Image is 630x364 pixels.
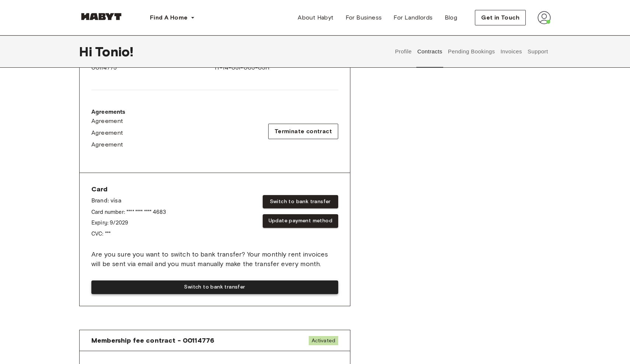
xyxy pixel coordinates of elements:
span: For Landlords [393,13,433,22]
button: Switch to bank transfer [263,195,338,209]
span: Are you sure you want to switch to bank transfer? Your monthly rent invoices will be sent via ema... [91,250,338,269]
a: Agreement [91,140,126,149]
p: Expiry: 9 / 2029 [91,219,166,227]
span: Terminate contract [274,127,332,136]
button: Find A Home [144,10,201,25]
p: Brand: visa [91,197,166,205]
img: avatar [538,11,551,24]
a: Agreement [91,128,126,137]
button: Switch to bank transfer [91,280,338,294]
a: About Habyt [292,10,339,25]
span: Card [91,185,166,194]
button: Terminate contract [268,124,338,139]
span: Agreement [91,117,123,126]
span: Activated [309,336,338,345]
button: Profile [394,35,413,68]
button: Invoices [500,35,523,68]
button: Get in Touch [475,10,526,25]
span: Get in Touch [481,13,519,22]
span: About Habyt [298,13,333,22]
p: Agreements [91,108,126,117]
span: For Business [346,13,382,22]
span: Membership fee contract - 00114776 [91,336,214,345]
div: user profile tabs [392,35,551,68]
a: For Business [340,10,388,25]
span: Agreement [91,140,123,149]
button: Support [526,35,549,68]
span: Blog [445,13,458,22]
a: Blog [439,10,463,25]
span: Hi [79,44,95,59]
a: For Landlords [388,10,438,25]
img: Habyt [79,13,123,20]
button: Update payment method [263,214,338,228]
span: Agreement [91,128,123,137]
button: Pending Bookings [447,35,496,68]
span: Tonio ! [95,44,133,59]
a: Agreement [91,117,126,126]
span: Find A Home [150,13,188,22]
button: Contracts [416,35,443,68]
